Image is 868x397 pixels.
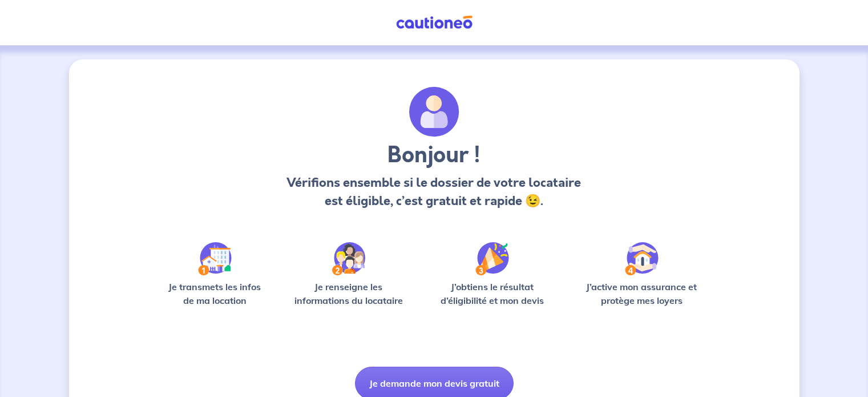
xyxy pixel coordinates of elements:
[160,280,269,307] p: Je transmets les infos de ma location
[625,242,659,275] img: /static/bfff1cf634d835d9112899e6a3df1a5d/Step-4.svg
[284,142,584,169] h3: Bonjour !
[284,174,584,210] p: Vérifions ensemble si le dossier de votre locataire est éligible, c’est gratuit et rapide 😉.
[198,242,232,275] img: /static/90a569abe86eec82015bcaae536bd8e6/Step-1.svg
[428,280,557,307] p: J’obtiens le résultat d’éligibilité et mon devis
[332,242,365,275] img: /static/c0a346edaed446bb123850d2d04ad552/Step-2.svg
[391,15,477,30] img: Cautioneo
[575,280,708,307] p: J’active mon assurance et protège mes loyers
[288,280,410,307] p: Je renseigne les informations du locataire
[409,87,459,137] img: archivate
[475,242,509,275] img: /static/f3e743aab9439237c3e2196e4328bba9/Step-3.svg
